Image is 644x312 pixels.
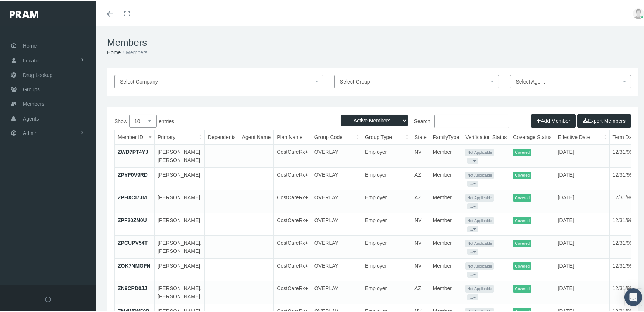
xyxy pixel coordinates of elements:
[311,280,362,303] td: OVERLAY
[23,110,39,124] span: Agents
[118,238,148,244] a: ZPCUPV54T
[430,234,462,257] td: Member
[462,129,510,143] th: Verification Status
[205,129,239,143] th: Dependents
[274,280,311,303] td: CostCareRx+
[121,47,147,55] li: Members
[513,261,531,269] span: Covered
[430,280,462,303] td: Member
[340,77,370,83] span: Select Group
[411,234,430,257] td: NV
[531,113,576,126] button: Add Member
[513,170,531,178] span: Covered
[513,147,531,155] span: Covered
[411,211,430,234] td: NV
[155,257,205,280] td: [PERSON_NAME]
[23,125,38,139] span: Admin
[274,166,311,189] td: CostCareRx+
[430,143,462,166] td: Member
[118,170,148,176] a: ZPYF0V9RD
[513,238,531,246] span: Covered
[555,143,609,166] td: [DATE]
[23,37,37,51] span: Home
[155,189,205,212] td: [PERSON_NAME]
[467,225,478,231] button: ...
[120,77,158,83] span: Select Company
[430,166,462,189] td: Member
[362,257,411,280] td: Employer
[434,113,509,126] input: Search:
[118,261,151,267] a: ZOK7NMGFN
[411,166,430,189] td: AZ
[311,189,362,212] td: OVERLAY
[555,189,609,212] td: [DATE]
[465,238,494,246] span: Not Applicable
[513,216,531,223] span: Covered
[465,216,494,223] span: Not Applicable
[430,129,462,143] th: FamilyType
[430,257,462,280] td: Member
[155,166,205,189] td: [PERSON_NAME]
[465,147,494,155] span: Not Applicable
[465,170,494,178] span: Not Applicable
[362,234,411,257] td: Employer
[555,280,609,303] td: [DATE]
[362,129,411,143] th: Group Type: activate to sort column ascending
[129,113,157,126] select: Showentries
[10,9,38,17] img: PRAM_20_x_78.png
[467,202,478,208] button: ...
[465,284,494,291] span: Not Applicable
[311,234,362,257] td: OVERLAY
[118,216,147,222] a: ZPF20ZN0U
[155,280,205,303] td: [PERSON_NAME], [PERSON_NAME]
[411,257,430,280] td: NV
[362,143,411,166] td: Employer
[118,147,148,153] a: ZWD7PT4YJ
[467,293,478,299] button: ...
[118,284,147,290] a: ZN9CPD0JJ
[311,257,362,280] td: OVERLAY
[362,166,411,189] td: Employer
[411,143,430,166] td: NV
[155,211,205,234] td: [PERSON_NAME]
[555,211,609,234] td: [DATE]
[516,77,545,83] span: Select Agent
[274,189,311,212] td: CostCareRx+
[155,143,205,166] td: [PERSON_NAME] [PERSON_NAME]
[465,261,494,269] span: Not Applicable
[555,166,609,189] td: [DATE]
[115,129,155,143] th: Member ID: activate to sort column ascending
[513,193,531,200] span: Covered
[555,129,609,143] th: Effective Date: activate to sort column ascending
[411,189,430,212] td: AZ
[118,193,147,199] a: ZPHXCI7JM
[114,113,373,126] label: Show entries
[311,166,362,189] td: OVERLAY
[239,129,274,143] th: Agent Name
[362,211,411,234] td: Employer
[362,189,411,212] td: Employer
[467,270,478,276] button: ...
[411,129,430,143] th: State
[23,81,40,95] span: Groups
[510,129,555,143] th: Coverage Status
[311,211,362,234] td: OVERLAY
[467,156,478,162] button: ...
[624,287,642,305] div: Open Intercom Messenger
[373,113,509,126] label: Search:
[311,129,362,143] th: Group Code: activate to sort column ascending
[555,234,609,257] td: [DATE]
[274,129,311,143] th: Plan Name
[155,234,205,257] td: [PERSON_NAME], [PERSON_NAME]
[107,35,638,47] h1: Members
[107,48,121,54] a: Home
[155,129,205,143] th: Primary: activate to sort column ascending
[555,257,609,280] td: [DATE]
[467,247,478,253] button: ...
[23,95,44,109] span: Members
[274,234,311,257] td: CostCareRx+
[274,211,311,234] td: CostCareRx+
[362,280,411,303] td: Employer
[430,211,462,234] td: Member
[23,52,40,66] span: Locator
